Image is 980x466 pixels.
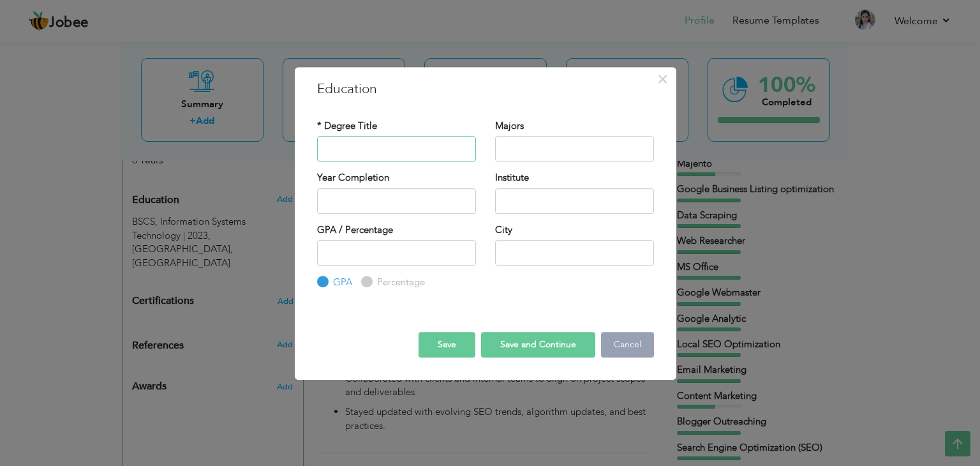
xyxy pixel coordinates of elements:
label: Percentage [374,276,425,289]
label: * Degree Title [317,119,377,133]
h3: Education [317,80,654,99]
label: Majors [495,119,524,133]
label: Institute [495,171,529,184]
div: Add your educational degree. [132,187,293,270]
label: Year Completion [317,171,389,184]
button: Cancel [601,332,654,357]
button: Save [419,332,475,357]
label: GPA [330,276,352,289]
span: × [657,68,668,91]
label: GPA / Percentage [317,223,393,237]
label: City [495,223,512,237]
button: Close [653,69,673,89]
button: Save and Continue [481,332,595,357]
